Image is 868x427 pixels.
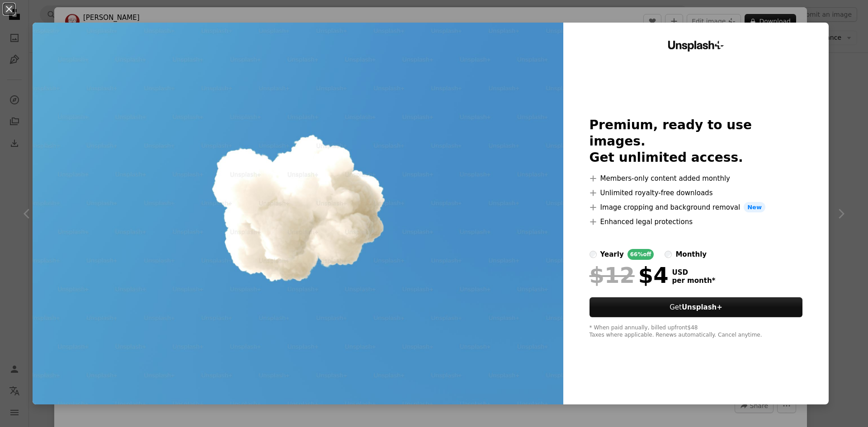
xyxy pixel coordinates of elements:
[590,216,803,227] li: Enhanced legal protections
[590,251,597,258] input: yearly66%off
[744,202,765,213] span: New
[682,303,722,311] strong: Unsplash+
[665,251,672,258] input: monthly
[590,173,803,184] li: Members-only content added monthly
[672,277,716,285] span: per month *
[672,268,716,277] span: USD
[590,263,669,287] div: $4
[600,249,624,260] div: yearly
[590,117,803,166] h2: Premium, ready to use images. Get unlimited access.
[675,249,707,260] div: monthly
[590,297,803,317] button: GetUnsplash+
[590,324,803,339] div: * When paid annually, billed upfront $48 Taxes where applicable. Renews automatically. Cancel any...
[627,249,654,260] div: 66% off
[590,188,803,198] li: Unlimited royalty-free downloads
[590,202,803,213] li: Image cropping and background removal
[590,263,635,287] span: $12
